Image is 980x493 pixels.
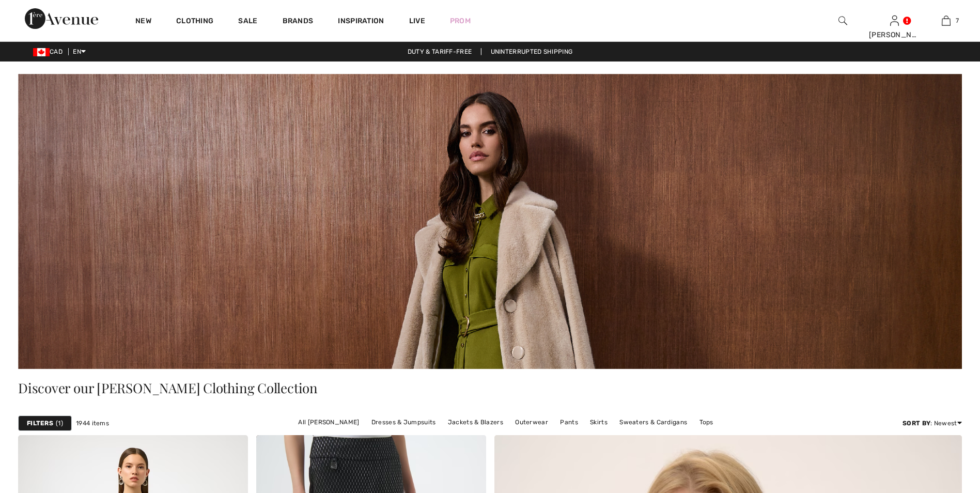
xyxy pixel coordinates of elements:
[76,419,109,428] span: 1944 items
[293,415,364,429] a: All [PERSON_NAME]
[283,17,314,27] a: Brands
[18,379,318,397] span: Discover our [PERSON_NAME] Clothing Collection
[450,16,471,26] a: Prom
[443,415,508,429] a: Jackets & Blazers
[33,48,67,55] span: CAD
[614,415,692,429] a: Sweaters & Cardigans
[338,17,384,27] span: Inspiration
[135,17,151,27] a: New
[903,420,930,427] strong: Sort By
[890,16,899,25] a: Sign In
[921,14,971,27] a: 7
[27,419,53,428] strong: Filters
[25,8,98,29] img: 1ère Avenue
[694,415,719,429] a: Tops
[903,419,962,428] div: : Newest
[56,419,63,428] span: 1
[176,17,213,27] a: Clothing
[869,29,920,40] div: [PERSON_NAME]
[890,14,899,27] img: My Info
[33,48,50,56] img: Canadian Dollar
[956,16,959,25] span: 7
[555,415,583,429] a: Pants
[942,14,951,27] img: My Bag
[238,17,257,27] a: Sale
[366,415,441,429] a: Dresses & Jumpsuits
[510,415,553,429] a: Outerwear
[409,16,425,26] a: Live
[838,14,847,27] img: search the website
[18,74,962,369] img: Joseph Ribkoff Canada: Women's Clothing Online | 1ère Avenue
[585,415,613,429] a: Skirts
[73,48,86,55] span: EN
